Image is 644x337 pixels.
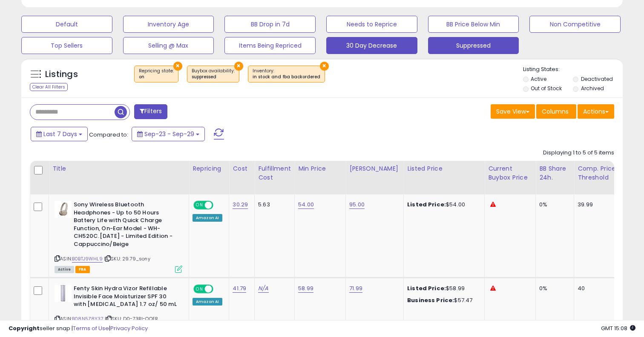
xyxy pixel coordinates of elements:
button: 30 Day Decrease [326,37,417,54]
a: 71.99 [349,284,362,293]
button: × [320,62,329,71]
div: 0% [539,285,567,292]
span: FBA [75,266,90,273]
div: Clear All Filters [30,83,68,91]
label: Out of Stock [531,85,562,92]
span: Buybox availability : [192,68,235,80]
span: Last 7 Days [43,130,77,138]
b: Business Price: [407,296,454,304]
strong: Copyright [9,324,40,332]
div: 39.99 [578,201,618,208]
div: Listed Price [407,164,481,173]
div: Amazon AI [193,298,222,306]
button: Needs to Reprice [326,16,417,33]
span: Compared to: [89,131,128,139]
span: Columns [542,107,569,116]
a: B0BTJ9WHL9 [72,255,103,263]
button: Actions [578,104,614,119]
a: 54.00 [298,200,314,209]
a: 58.99 [298,284,313,293]
button: Last 7 Days [31,127,88,141]
button: × [173,62,182,71]
span: 2025-10-7 15:08 GMT [601,324,635,332]
span: Repricing state : [139,68,174,80]
div: Displaying 1 to 5 of 5 items [543,149,614,157]
div: Cost [233,164,251,173]
div: [PERSON_NAME] [349,164,400,173]
button: Top Sellers [21,37,112,54]
span: OFF [212,286,226,293]
img: 31e1LrUy0LL._SL40_.jpg [55,201,72,218]
div: 0% [539,201,567,208]
button: × [234,62,243,71]
div: Repricing [193,164,225,173]
a: Privacy Policy [110,324,148,332]
span: Sep-23 - Sep-29 [144,130,194,138]
span: | SKU: 29.79_sony [104,255,150,262]
div: on [139,74,174,80]
b: Listed Price: [407,284,446,292]
div: Comp. Price Threshold [578,164,621,182]
button: Default [21,16,112,33]
div: suppressed [192,74,235,80]
h5: Listings [45,69,78,80]
button: Columns [536,104,576,119]
button: Filters [134,104,167,119]
span: ON [194,286,205,293]
p: Listing States: [523,66,623,74]
button: Non Competitive [529,16,621,33]
button: Save View [491,104,535,119]
span: ON [194,202,205,209]
div: $58.99 [407,285,478,292]
a: 30.29 [233,200,248,209]
span: OFF [212,202,226,209]
div: seller snap | | [9,325,148,333]
label: Deactivated [581,75,613,83]
div: Current Buybox Price [488,164,532,182]
a: 95.00 [349,200,365,209]
span: All listings currently available for purchase on Amazon [55,266,74,273]
span: Inventory : [253,68,320,80]
button: Sep-23 - Sep-29 [132,127,205,141]
div: in stock and fba backordered [253,74,320,80]
div: Fulfillment Cost [258,164,291,182]
b: Fenty Skin Hydra Vizor Refillable Invisible Face Moisturizer SPF 30 with [MEDICAL_DATA] 1.7 oz/ 5... [74,285,177,311]
div: $57.47 [407,297,478,304]
div: BB Share 24h. [539,164,570,182]
img: 21w2ExnI6kL._SL40_.jpg [55,285,72,302]
button: BB Drop in 7d [224,16,316,33]
div: 5.63 [258,201,288,208]
div: 40 [578,285,618,292]
b: Listed Price: [407,200,446,208]
div: Min Price [298,164,342,173]
div: Amazon AI [193,214,222,222]
a: Terms of Use [73,324,109,332]
a: 41.79 [233,284,246,293]
button: Selling @ Max [123,37,214,54]
div: Title [52,164,185,173]
button: Inventory Age [123,16,214,33]
b: Sony Wireless Bluetooth Headphones - Up to 50 Hours Battery Life with Quick Charge Function, On-E... [74,201,177,250]
label: Archived [581,85,604,92]
button: Items Being Repriced [224,37,316,54]
div: ASIN: [55,201,182,272]
button: BB Price Below Min [428,16,519,33]
a: N/A [258,284,268,293]
div: $54.00 [407,201,478,208]
button: Suppressed [428,37,519,54]
label: Active [531,75,546,83]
